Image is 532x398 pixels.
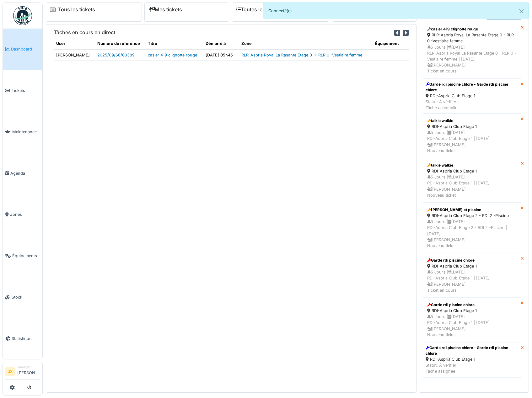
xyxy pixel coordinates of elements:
div: talkie walkie [427,162,517,168]
div: 5 Jours | [DATE] RDI-Aspria Club Etage 2 - RDI 2 -Piscine | [DATE] [PERSON_NAME] Nouveau ticket [427,219,517,249]
div: casier 419 clignotte rouge [427,26,517,32]
li: [PERSON_NAME] [17,365,40,378]
a: [PERSON_NAME] et piscine RDI-Aspria Club Etage 2 - RDI 2 -Piscine 5 Jours |[DATE]RDI-Aspria Club ... [423,203,521,253]
th: Numéro de référence [95,38,145,49]
div: Connecté(e). [263,3,529,19]
span: Tickets [12,88,40,93]
a: Stock [3,277,42,318]
a: Garde rdi piscine chlore RDI-Aspria Club Etage 1 5 Jours |[DATE]RDI-Aspria Club Etage 1 | [DATE] ... [423,298,521,342]
a: Dashboard [3,29,42,70]
span: Agenda [10,170,40,176]
a: Statistiques [3,318,42,359]
a: Tickets [3,70,42,111]
a: JS Manager[PERSON_NAME] [5,365,40,380]
div: RDI-Aspria Club Etage 1 [427,263,517,269]
a: Zones [3,194,42,235]
button: Close [514,3,529,19]
div: Statut: À vérifier Tâche assignée [426,362,518,374]
div: RDI-Aspria Club Etage 1 [426,356,518,362]
div: Garde rdi piscine chlore - Garde rdi piscine chlore [426,345,518,356]
a: casier 419 clignotte rouge RLR-Aspria Royal La Rasante Etage 0 - RLR 0 -Vestiaire femme 5 Jours |... [423,22,521,78]
a: 2025/09/66/03389 [97,53,135,57]
span: Stock [12,294,40,300]
a: Agenda [3,152,42,194]
a: Garde rdi piscine chlore RDI-Aspria Club Etage 1 5 Jours |[DATE]RDI-Aspria Club Etage 1 | [DATE] ... [423,253,521,298]
div: RDI-Aspria Club Etage 2 - RDI 2 -Piscine [427,213,517,219]
a: Garde rdi piscine chlore - Garde rdi piscine chlore RDI-Aspria Club Etage 1 Statut: À vérifierTâc... [423,79,521,114]
a: talkie walkie RDI-Aspria Club Etage 1 5 Jours |[DATE]RDI-Aspria Club Etage 1 | [DATE] [PERSON_NAM... [423,114,521,158]
th: Titre [145,38,203,49]
div: RDI-Aspria Club Etage 1 [427,124,517,130]
a: casier 419 clignotte rouge [148,53,197,57]
span: Statistiques [12,336,40,342]
div: 5 Jours | [DATE] RLR-Aspria Royal La Rasante Etage 0 - RLR 0 -Vestiaire femme | [DATE] [PERSON_NA... [427,44,517,74]
span: Maintenance [12,129,40,135]
div: [PERSON_NAME] et piscine [427,207,517,213]
h6: Tâches en cours en direct [54,29,115,35]
div: Garde rdi piscine chlore [427,257,517,263]
div: Garde rdi piscine chlore - Garde rdi piscine chlore [426,82,518,93]
a: RLR-Aspria Royal La Rasante Etage 0 -> RLR 0 -Vestiaire femme [241,53,362,57]
a: Tous les tickets [58,7,95,13]
td: [PERSON_NAME] [54,49,95,61]
span: Dashboard [11,46,40,52]
td: [DATE] 05h45 [203,49,239,61]
div: talkie walkie [427,118,517,124]
th: Équipement [373,38,409,49]
div: RLR-Aspria Royal La Rasante Etage 0 - RLR 0 -Vestiaire femme [427,32,517,44]
th: Démarré à [203,38,239,49]
span: translation missing: fr.shared.user [56,41,65,46]
span: Zones [10,211,40,217]
th: Zone [239,38,373,49]
a: Mes tickets [148,7,182,13]
li: JS [5,367,15,376]
div: RDI-Aspria Club Etage 1 [426,93,518,99]
div: Statut: À vérifier Tâche accomplie [426,99,518,111]
div: 5 Jours | [DATE] RDI-Aspria Club Etage 1 | [DATE] [PERSON_NAME] Nouveau ticket [427,174,517,198]
div: 5 Jours | [DATE] RDI-Aspria Club Etage 1 | [DATE] [PERSON_NAME] Ticket en cours [427,269,517,293]
img: Badge_color-CXgf-gQk.svg [13,6,32,25]
a: Toutes les tâches [236,7,282,13]
div: RDI-Aspria Club Etage 1 [427,168,517,174]
div: Manager [17,365,40,369]
a: Garde rdi piscine chlore - Garde rdi piscine chlore RDI-Aspria Club Etage 1 Statut: À vérifierTâc... [423,342,521,377]
a: Maintenance [3,111,42,153]
a: Équipements [3,235,42,277]
div: 5 Jours | [DATE] RDI-Aspria Club Etage 1 | [DATE] [PERSON_NAME] Nouveau ticket [427,314,517,338]
a: talkie walkie RDI-Aspria Club Etage 1 5 Jours |[DATE]RDI-Aspria Club Etage 1 | [DATE] [PERSON_NAM... [423,158,521,203]
div: RDI-Aspria Club Etage 1 [427,308,517,314]
div: Garde rdi piscine chlore [427,302,517,308]
span: Équipements [12,253,40,259]
div: 5 Jours | [DATE] RDI-Aspria Club Etage 1 | [DATE] [PERSON_NAME] Nouveau ticket [427,130,517,154]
